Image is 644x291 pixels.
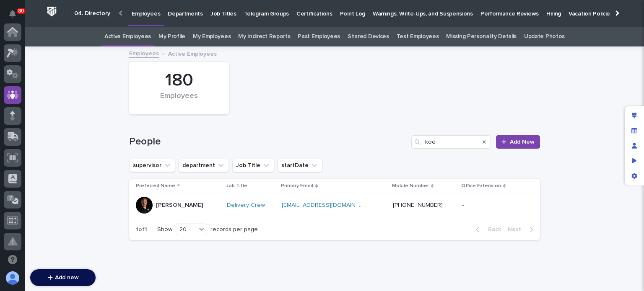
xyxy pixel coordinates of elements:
a: Test Employees [397,27,439,46]
button: Next [504,226,540,233]
button: Add new [30,269,96,286]
p: Job Title [226,181,247,191]
span: Back [483,227,501,232]
a: Missing Personality Details [446,27,517,46]
p: 80 [18,8,24,14]
p: - [462,200,465,209]
a: My Employees [193,27,231,46]
p: records per page [210,226,258,233]
img: Workspace Logo [44,4,60,19]
p: Mobile Number [392,181,429,191]
p: Show [157,226,172,233]
button: Open support chat [4,251,21,268]
button: users-avatar [4,269,21,287]
a: Employees [129,48,159,58]
button: department [179,159,229,172]
div: Manage users [627,138,642,153]
a: Add New [496,135,540,149]
button: Notifications [4,5,21,23]
div: Employees [143,92,215,109]
a: [PHONE_NUMBER] [393,202,443,208]
button: startDate [278,159,322,172]
button: supervisor [129,159,175,172]
p: Primary Email [281,181,313,191]
span: Next [508,227,526,232]
button: Job Title [232,159,274,172]
a: Past Employees [298,27,340,46]
div: Preview as [627,153,642,168]
a: My Indirect Reports [238,27,290,46]
a: [EMAIL_ADDRESS][DOMAIN_NAME] [282,202,377,208]
p: [PERSON_NAME] [156,202,203,209]
a: My Profile [158,27,185,46]
h1: People [129,136,408,148]
div: App settings [627,168,642,183]
div: Notifications80 [10,10,21,23]
button: Back [469,226,504,233]
div: Manage fields and data [627,123,642,138]
div: 180 [143,70,215,91]
a: Delivery Crew [227,202,265,209]
div: 20 [176,225,196,234]
div: Edit layout [627,108,642,123]
p: Office Extension [461,181,501,191]
a: Update Photos [524,27,565,46]
p: 1 of 1 [129,219,154,240]
p: Preferred Name [136,181,175,191]
input: Search [411,135,491,149]
a: Shared Devices [348,27,389,46]
p: Active Employees [168,49,217,58]
tr: [PERSON_NAME]Delivery Crew [EMAIL_ADDRESS][DOMAIN_NAME] [PHONE_NUMBER]-- [129,193,540,217]
a: Active Employees [104,27,151,46]
h2: 04. Directory [74,10,110,17]
span: Add New [510,139,535,145]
